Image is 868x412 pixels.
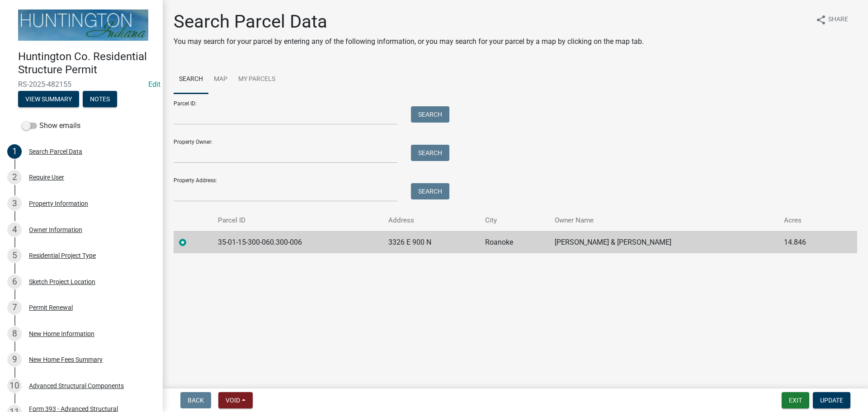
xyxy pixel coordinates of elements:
div: 3 [7,196,22,211]
wm-modal-confirm: Summary [18,96,79,103]
button: Search [411,145,449,161]
button: Exit [782,392,809,408]
h4: Huntington Co. Residential Structure Permit [18,50,156,76]
th: Acres [778,210,838,231]
div: Permit Renewal [29,304,73,311]
div: 5 [7,248,22,263]
div: 10 [7,379,22,393]
button: shareShare [808,11,855,28]
td: 14.846 [778,231,838,253]
span: Update [820,397,843,404]
div: 9 [7,352,22,367]
h1: Search Parcel Data [174,11,644,33]
div: 6 [7,275,22,289]
div: New Home Fees Summary [29,356,103,363]
div: Property Information [29,200,88,207]
td: 3326 E 900 N [383,231,480,253]
button: Back [180,392,211,408]
span: Void [226,397,240,404]
div: Residential Project Type [29,252,96,259]
div: Search Parcel Data [29,148,82,155]
div: 1 [7,144,22,159]
th: Parcel ID [212,210,383,231]
button: View Summary [18,91,79,107]
button: Notes [83,91,117,107]
a: Edit [148,80,160,89]
td: [PERSON_NAME] & [PERSON_NAME] [549,231,778,253]
th: Address [383,210,480,231]
img: Huntington County, Indiana [18,9,148,41]
button: Update [813,392,850,408]
span: Back [188,397,204,404]
i: share [816,14,826,25]
label: Show emails [22,120,80,131]
div: Sketch Project Location [29,279,95,285]
td: Roanoke [480,231,549,253]
button: Search [411,183,449,199]
div: 2 [7,170,22,185]
span: Share [828,14,848,25]
div: 4 [7,223,22,237]
a: Map [208,65,233,94]
div: 7 [7,300,22,315]
th: Owner Name [549,210,778,231]
p: You may search for your parcel by entering any of the following information, or you may search fo... [174,36,644,47]
div: 8 [7,327,22,341]
div: Require User [29,174,64,180]
button: Search [411,106,449,123]
button: Void [218,392,253,408]
div: Advanced Structural Components [29,383,124,389]
wm-modal-confirm: Edit Application Number [148,80,160,89]
wm-modal-confirm: Notes [83,96,117,103]
a: My Parcels [233,65,281,94]
td: 35-01-15-300-060.300-006 [212,231,383,253]
th: City [480,210,549,231]
div: Owner Information [29,227,82,233]
div: New Home Information [29,331,94,337]
a: Search [174,65,208,94]
span: RS-2025-482155 [18,80,145,89]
